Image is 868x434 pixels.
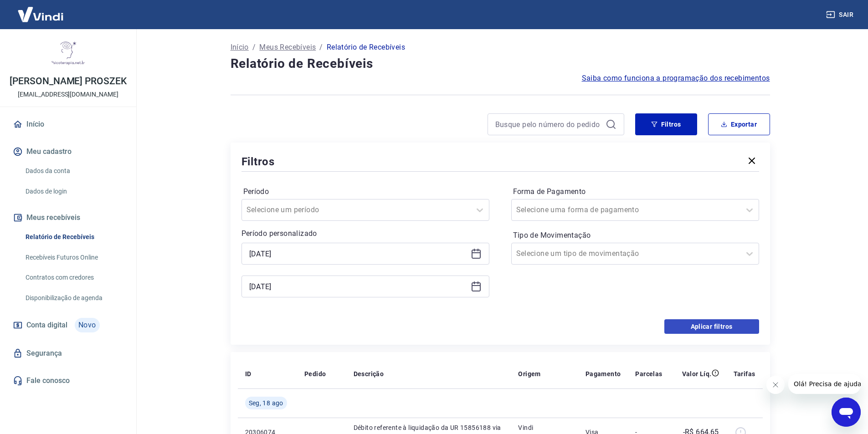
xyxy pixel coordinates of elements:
iframe: Botão para abrir a janela de mensagens [832,398,861,427]
p: Valor Líq. [682,369,712,378]
label: Tipo de Movimentação [513,230,757,241]
span: Olá! Precisa de ajuda? [5,6,77,14]
a: Dados da conta [22,162,125,180]
a: Conta digitalNovo [11,314,125,336]
p: ID [245,369,252,378]
p: Descrição [354,369,384,378]
p: [EMAIL_ADDRESS][DOMAIN_NAME] [18,90,118,99]
p: Relatório de Recebíveis [327,42,405,53]
p: Pedido [304,369,326,378]
input: Data final [249,280,467,293]
button: Exportar [708,113,770,135]
a: Segurança [11,343,125,363]
img: Vindi [11,0,70,28]
label: Forma de Pagamento [513,186,757,197]
p: Tarifas [734,369,755,378]
a: Dados de login [22,182,125,201]
a: Disponibilização de agenda [22,289,125,307]
h5: Filtros [241,154,275,169]
p: / [319,42,323,53]
input: Data inicial [249,247,467,260]
span: Seg, 18 ago [249,398,283,408]
a: Fale conosco [11,371,125,391]
p: [PERSON_NAME] PROSZEK [10,77,127,86]
img: 9315cdd2-4108-4970-b0de-98ba7d0d32e8.jpeg [50,36,87,73]
p: Parcelas [635,369,662,378]
a: Início [11,114,125,134]
span: Novo [75,318,100,332]
span: Conta digital [26,319,67,332]
a: Relatório de Recebíveis [22,228,125,246]
a: Saiba como funciona a programação dos recebimentos [582,73,770,84]
a: Contratos com credores [22,268,125,287]
h4: Relatório de Recebíveis [231,55,770,73]
button: Filtros [635,113,697,135]
a: Início [231,42,249,53]
button: Meu cadastro [11,142,125,162]
p: Período personalizado [241,228,489,239]
p: Origem [518,369,540,378]
label: Período [243,186,488,197]
iframe: Mensagem da empresa [788,374,861,394]
button: Sair [824,6,857,23]
p: Pagamento [586,369,621,378]
p: / [252,42,256,53]
input: Busque pelo número do pedido [495,117,602,131]
iframe: Fechar mensagem [766,376,785,394]
button: Meus recebíveis [11,208,125,228]
a: Recebíveis Futuros Online [22,248,125,267]
button: Aplicar filtros [664,319,759,334]
a: Meus Recebíveis [259,42,316,53]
